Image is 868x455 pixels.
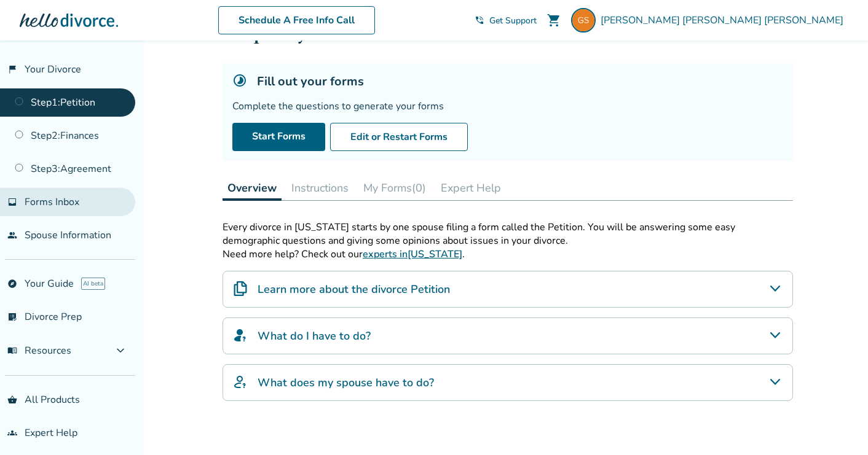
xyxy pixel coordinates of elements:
[232,123,325,151] a: Start Forms
[223,317,793,354] div: What do I have to do?
[233,281,248,296] img: Learn more about the divorce Petition
[7,197,17,207] span: inbox
[223,220,793,247] p: Every divorce in [US_STATE] starts by one spouse filing a form called the Petition. You will be a...
[223,247,793,261] p: Need more help? Check out our .
[601,14,848,27] span: [PERSON_NAME] [PERSON_NAME] [PERSON_NAME]
[257,73,364,90] h5: Fill out your forms
[25,195,79,209] span: Forms Inbox
[475,15,537,26] a: phone_in_talkGet Support
[7,64,17,74] span: flag_2
[223,176,282,201] button: Overview
[223,364,793,401] div: What does my spouse have to do?
[571,8,596,33] img: gbortolu@calpoly.edu
[113,343,128,358] span: expand_more
[258,281,450,297] h4: Learn more about the divorce Petition
[286,176,353,200] button: Instructions
[475,15,484,25] span: phone_in_talk
[258,375,434,391] h4: What does my spouse have to do?
[358,176,431,200] button: My Forms(0)
[223,271,793,308] div: Learn more about the divorce Petition
[489,15,537,26] span: Get Support
[330,123,468,151] button: Edit or Restart Forms
[7,346,17,356] span: menu_book
[232,99,783,113] div: Complete the questions to generate your forms
[436,176,506,200] button: Expert Help
[81,278,105,290] span: AI beta
[7,344,71,357] span: Resources
[7,279,17,289] span: explore
[7,395,17,405] span: shopping_basket
[258,328,371,344] h4: What do I have to do?
[7,428,17,438] span: groups
[546,13,561,28] span: shopping_cart
[7,312,17,322] span: list_alt_check
[807,396,868,455] iframe: Chat Widget
[233,328,248,343] img: What do I have to do?
[233,375,248,389] img: What does my spouse have to do?
[218,6,375,34] a: Schedule A Free Info Call
[363,247,462,261] a: experts in[US_STATE]
[7,230,17,240] span: people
